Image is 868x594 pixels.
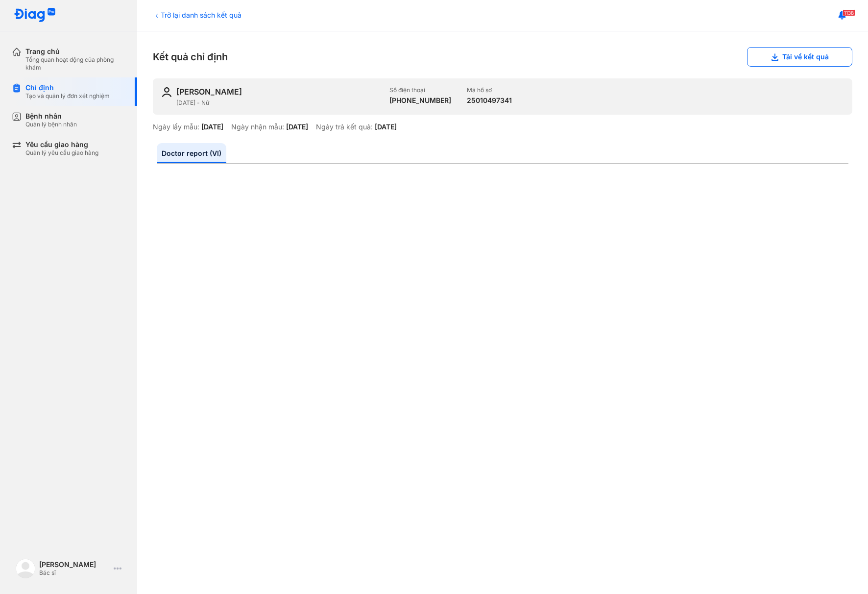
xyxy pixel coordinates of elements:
span: 1138 [843,9,855,16]
div: Quản lý bệnh nhân [25,121,77,128]
div: Ngày nhận mẫu: [231,123,284,131]
div: Chỉ định [25,83,110,92]
img: logo [14,8,56,23]
img: logo [16,559,35,578]
div: [DATE] [375,123,397,131]
div: Trang chủ [25,47,125,56]
div: Số điện thoại [389,86,451,94]
div: [PERSON_NAME] [176,86,242,97]
img: user-icon [161,86,172,98]
div: 25010497341 [467,96,512,105]
div: [DATE] [201,123,223,131]
div: Ngày lấy mẫu: [153,123,199,131]
div: [DATE] [286,123,308,131]
div: Trở lại danh sách kết quả [153,10,241,20]
div: [DATE] - Nữ [176,99,382,107]
div: Tạo và quản lý đơn xét nghiệm [25,92,110,100]
div: Tổng quan hoạt động của phòng khám [25,56,125,72]
div: Ngày trả kết quả: [316,123,373,131]
div: Bệnh nhân [25,112,77,121]
div: Yêu cầu giao hàng [25,140,98,149]
div: Quản lý yêu cầu giao hàng [25,149,98,157]
div: Bác sĩ [39,569,110,577]
div: [PERSON_NAME] [39,560,110,569]
div: [PHONE_NUMBER] [389,96,451,105]
div: Kết quả chỉ định [153,47,852,67]
a: Doctor report (VI) [157,143,226,163]
button: Tải về kết quả [747,47,852,67]
div: Mã hồ sơ [467,86,512,94]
